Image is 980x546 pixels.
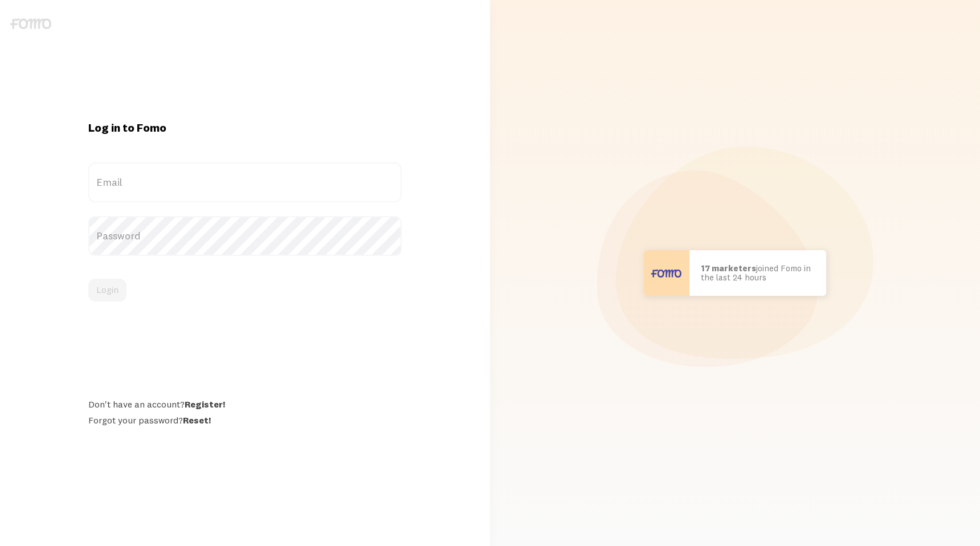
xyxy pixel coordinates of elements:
[88,162,401,202] label: Email
[88,414,401,426] div: Forgot your password?
[185,398,225,410] a: Register!
[88,216,401,256] label: Password
[183,414,211,426] a: Reset!
[88,398,401,410] div: Don't have an account?
[701,264,815,283] p: joined Fomo in the last 24 hours
[701,263,756,274] b: 17 marketers
[88,120,401,135] h1: Log in to Fomo
[644,250,689,296] img: User avatar
[10,18,51,29] img: fomo-logo-gray-b99e0e8ada9f9040e2984d0d95b3b12da0074ffd48d1e5cb62ac37fc77b0b268.svg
